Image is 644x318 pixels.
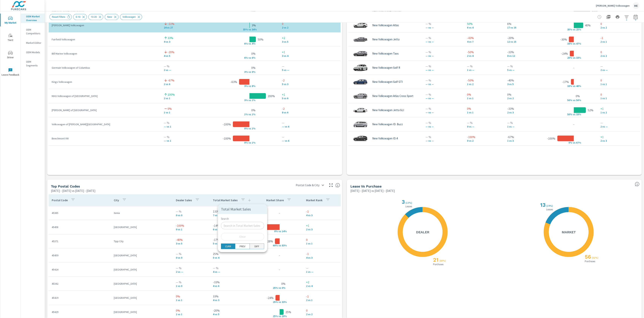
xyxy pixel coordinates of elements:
[250,243,264,249] button: DIFF
[221,243,235,249] button: CURR
[221,217,229,220] label: Search
[221,233,264,240] button: Clear
[221,207,264,211] p: Total Market Sales
[255,244,259,248] p: DIFF
[225,244,231,248] p: CURR
[240,244,245,248] p: PREV
[235,243,250,249] button: PREV
[221,222,264,229] input: Search in Total Market Sales
[223,235,262,238] span: Clear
